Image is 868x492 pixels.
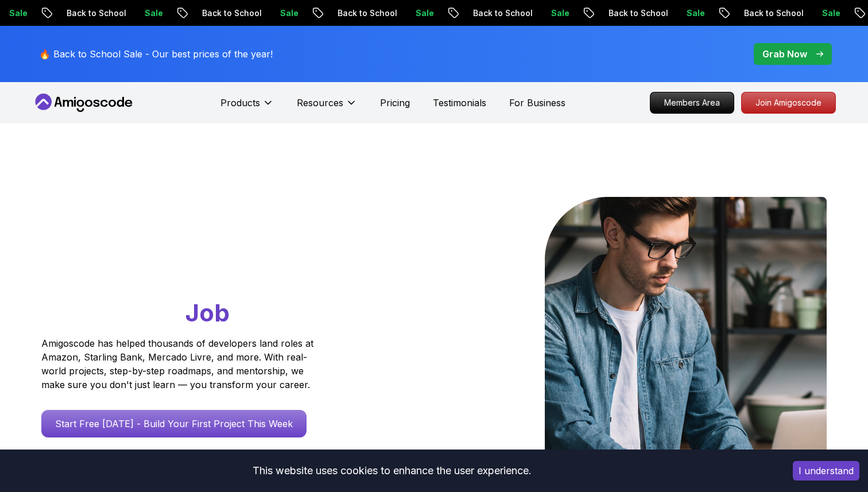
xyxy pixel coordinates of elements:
[537,7,574,19] p: Sale
[380,96,410,110] a: Pricing
[41,336,317,392] p: Amigoscode has helped thousands of developers land roles at Amazon, Starling Bank, Mercado Livre,...
[39,47,273,61] p: 🔥 Back to School Sale - Our best prices of the year!
[793,461,859,481] button: Accept cookies
[650,92,734,113] p: Members Area
[650,92,734,114] a: Members Area
[509,96,565,110] a: For Business
[808,7,845,19] p: Sale
[297,96,357,119] button: Resources
[297,96,343,110] p: Resources
[220,96,260,110] p: Products
[41,197,358,330] h1: Go From Learning to Hired: Master Java, Spring Boot & Cloud Skills That Get You the
[266,7,303,19] p: Sale
[9,458,776,483] div: This website uses cookies to enhance the user experience.
[220,96,274,119] button: Products
[742,92,835,113] p: Join Amigoscode
[53,7,131,19] p: Back to School
[741,92,836,114] a: Join Amigoscode
[131,7,168,19] p: Sale
[595,7,673,19] p: Back to School
[41,410,307,437] a: Start Free [DATE] - Build Your First Project This Week
[730,7,808,19] p: Back to School
[185,298,230,327] span: Job
[433,96,486,110] a: Testimonials
[188,7,266,19] p: Back to School
[673,7,710,19] p: Sale
[459,7,537,19] p: Back to School
[324,7,402,19] p: Back to School
[402,7,439,19] p: Sale
[762,47,807,61] p: Grab Now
